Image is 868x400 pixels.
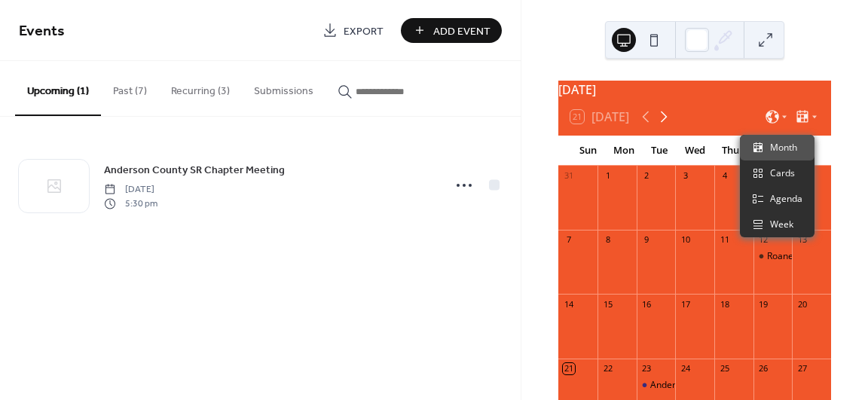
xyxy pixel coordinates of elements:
[602,170,613,182] div: 1
[602,234,613,246] div: 8
[770,141,797,154] span: Month
[758,234,769,246] div: 12
[433,23,491,39] span: Add Event
[641,234,653,246] div: 9
[606,136,641,166] div: Mon
[796,363,808,374] div: 27
[104,163,285,179] span: Anderson County SR Chapter Meeting
[680,234,691,246] div: 10
[602,363,613,374] div: 22
[677,136,713,166] div: Wed
[563,298,574,310] div: 14
[641,363,653,374] div: 23
[650,379,808,392] div: Anderson County SR Chapter Meeting
[796,298,808,310] div: 20
[680,170,691,182] div: 3
[758,363,769,374] div: 26
[719,170,730,182] div: 4
[680,298,691,310] div: 17
[770,218,793,231] span: Week
[344,23,384,39] span: Export
[563,170,574,182] div: 31
[637,379,676,392] div: Anderson County SR Chapter Meeting
[796,234,808,246] div: 13
[104,197,157,210] span: 5:30 pm
[311,18,395,43] a: Export
[719,298,730,310] div: 18
[104,183,157,197] span: [DATE]
[719,363,730,374] div: 25
[758,298,769,310] div: 19
[558,81,831,99] div: [DATE]
[770,166,795,180] span: Cards
[15,61,101,116] button: Upcoming (1)
[242,61,325,115] button: Submissions
[563,234,574,246] div: 7
[101,61,159,115] button: Past (7)
[680,363,691,374] div: 24
[641,136,677,166] div: Tue
[641,170,653,182] div: 2
[713,136,748,166] div: Thu
[401,18,502,43] button: Add Event
[753,250,793,263] div: Roane County Tennessee Sons of the Revolution
[770,192,802,206] span: Agenda
[719,234,730,246] div: 11
[19,17,65,46] span: Events
[602,298,613,310] div: 15
[104,161,285,179] a: Anderson County SR Chapter Meeting
[570,136,606,166] div: Sun
[159,61,242,115] button: Recurring (3)
[563,363,574,374] div: 21
[641,298,653,310] div: 16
